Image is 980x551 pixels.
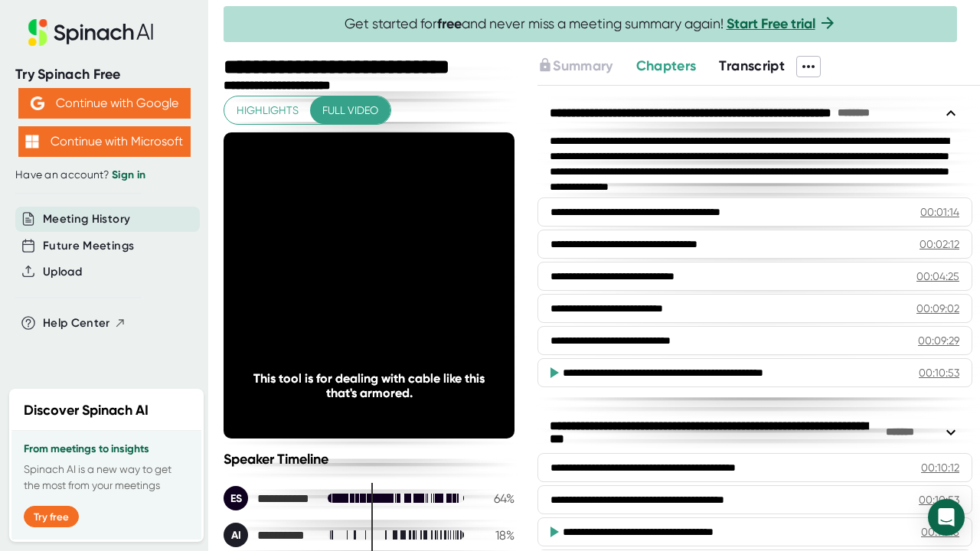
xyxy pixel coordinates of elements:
[224,486,248,510] div: ES
[224,96,311,125] button: Highlights
[476,528,514,543] div: 18 %
[537,56,612,77] button: Summary
[553,57,612,74] span: Summary
[322,101,378,120] span: Full video
[727,15,815,32] a: Start Free trial
[537,56,635,77] div: Upgrade to access
[43,315,110,332] span: Help Center
[43,263,82,281] button: Upload
[916,301,959,316] div: 00:09:02
[112,168,145,181] a: Sign in
[636,57,697,74] span: Chapters
[916,269,959,284] div: 00:04:25
[719,57,785,74] span: Transcript
[921,524,959,540] div: 00:11:45
[24,443,189,455] h3: From meetings to insights
[345,15,837,33] span: Get started for and never miss a meeting summary again!
[920,204,959,220] div: 00:01:14
[15,66,193,83] div: Try Spinach Free
[224,486,315,510] div: Ed Scirbona
[919,365,959,380] div: 00:10:53
[18,126,191,157] button: Continue with Microsoft
[919,492,959,507] div: 00:10:53
[31,96,44,110] img: Aehbyd4JwY73AAAAAElFTkSuQmCC
[24,506,79,527] button: Try free
[24,400,149,421] h2: Discover Spinach AI
[719,56,785,77] button: Transcript
[43,315,126,332] button: Help Center
[224,523,248,547] div: AI
[921,460,959,475] div: 00:10:12
[918,333,959,348] div: 00:09:29
[18,88,191,119] button: Continue with Google
[224,523,315,547] div: Adak Ilker
[253,371,485,400] div: This tool is for dealing with cable like this that's armored.
[476,491,514,506] div: 64 %
[310,96,390,125] button: Full video
[43,237,134,255] button: Future Meetings
[24,461,189,494] p: Spinach AI is a new way to get the most from your meetings
[928,499,965,536] div: Open Intercom Messenger
[437,15,462,32] b: free
[43,210,130,228] button: Meeting History
[636,56,697,77] button: Chapters
[920,236,959,252] div: 00:02:12
[15,168,193,182] div: Have an account?
[224,451,514,468] div: Speaker Timeline
[237,101,299,120] span: Highlights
